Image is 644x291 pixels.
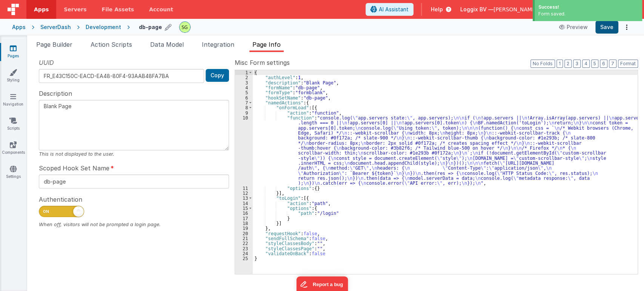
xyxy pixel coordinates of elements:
div: 17 [235,216,253,221]
button: Format [618,60,638,68]
div: 14 [235,201,253,206]
div: 2 [235,75,253,80]
div: 23 [235,246,253,251]
div: Apps [12,23,26,31]
span: Loggix BV — [460,6,493,13]
span: Help [431,6,443,13]
button: Options [621,22,632,32]
div: 22 [235,241,253,246]
div: Success! [538,4,638,11]
div: 24 [235,251,253,256]
span: UUID [39,58,54,67]
div: ServerDash [40,23,71,31]
span: File Assets [102,6,134,13]
div: 3 [235,80,253,85]
span: Integration [202,41,234,48]
button: 1 [556,60,563,68]
span: Apps [34,6,49,13]
div: 4 [235,85,253,90]
button: 5 [591,60,598,68]
div: 21 [235,236,253,241]
div: 18 [235,221,253,226]
span: Misc Form settings [235,58,290,67]
div: 7 [235,100,253,105]
button: No Folds [530,60,555,68]
span: [PERSON_NAME][EMAIL_ADDRESS][DOMAIN_NAME] [493,6,630,13]
div: 15 [235,206,253,211]
div: 19 [235,226,253,231]
div: 12 [235,191,253,196]
button: 4 [582,60,590,68]
span: AI Assistant [379,6,409,13]
div: When off, visitors will not be prompted a login page. [39,221,229,228]
button: 3 [573,60,581,68]
span: Action Scripts [91,41,132,48]
div: 9 [235,110,253,115]
div: 1 [235,70,253,75]
div: 16 [235,211,253,216]
h4: db-page [139,24,162,30]
div: 25 [235,256,253,261]
div: Development [86,23,121,31]
button: Copy [206,69,229,82]
div: 6 [235,95,253,100]
div: This is not displayed to the user. [39,150,229,158]
span: Page Builder [36,41,72,48]
div: 10 [235,115,253,186]
button: 7 [609,60,616,68]
div: 20 [235,231,253,236]
span: Scoped Hook Set Name [39,164,109,173]
span: Page Info [252,41,281,48]
button: Loggix BV — [PERSON_NAME][EMAIL_ADDRESS][DOMAIN_NAME] [460,6,638,13]
div: 5 [235,90,253,95]
button: Preview [555,21,592,33]
div: 13 [235,196,253,201]
img: 497ae24fd84173162a2d7363e3b2f127 [180,22,190,32]
span: Description [39,89,72,98]
span: Data Model [150,41,184,48]
div: Form saved. [538,11,638,17]
button: 2 [564,60,572,68]
div: 11 [235,186,253,191]
button: 6 [600,60,607,68]
button: Save [595,21,618,34]
button: AI Assistant [366,3,413,16]
span: Servers [64,6,86,13]
div: 8 [235,105,253,110]
span: Authentication [39,195,82,204]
